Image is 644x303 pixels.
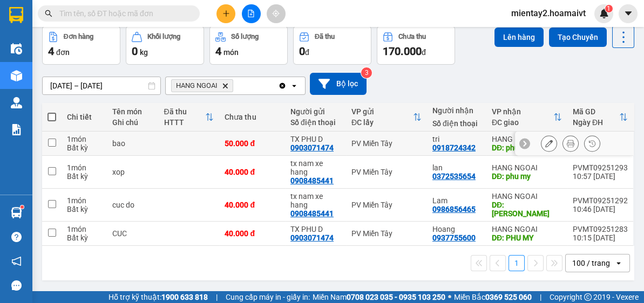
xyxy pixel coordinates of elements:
div: Đơn hàng [64,33,93,40]
div: VP gửi [351,107,413,116]
button: Số lượng4món [209,26,288,65]
span: ⚪️ [448,295,451,299]
th: Toggle SortBy [486,103,567,132]
div: PVMT09251292 [573,196,628,205]
div: DĐ: hoi bai [492,201,562,218]
div: Bất kỳ [67,143,101,152]
button: plus [216,4,235,23]
span: 4 [48,45,54,58]
div: Ghi chú [112,118,153,127]
div: Hoang [432,225,481,233]
span: Hỗ trợ kỹ thuật: [109,291,208,303]
span: 1 [607,5,611,12]
svg: open [614,259,623,267]
button: 1 [509,255,525,271]
div: HANG NGOAI [492,135,562,143]
div: 0372535654 [432,172,476,181]
div: ĐC giao [492,118,553,127]
span: món [223,48,239,57]
span: 4 [215,45,221,58]
div: Người gửi [290,107,341,116]
div: Số điện thoại [432,119,481,128]
div: PVMT09251283 [573,225,628,233]
span: Miền Nam [313,291,445,303]
span: message [11,280,22,291]
div: 0937755600 [432,233,476,242]
img: warehouse-icon [11,43,22,54]
img: solution-icon [11,124,22,135]
div: TX PHU D [290,135,341,143]
span: 0 [132,45,138,58]
span: file-add [247,10,255,17]
img: warehouse-icon [11,207,22,218]
div: 0986856465 [432,205,476,214]
th: Toggle SortBy [159,103,220,132]
span: HANG NGOAI, close by backspace [171,79,233,92]
div: Đã thu [164,107,206,116]
div: 1 món [67,196,101,205]
div: VP nhận [492,107,553,116]
span: Cung cấp máy in - giấy in: [226,291,310,303]
div: Bất kỳ [67,172,101,181]
div: HANG NGOAI [492,192,562,201]
button: Đơn hàng4đơn [42,26,120,65]
span: đ [422,48,426,57]
span: mientay2.hoamaivt [503,6,594,20]
div: Lam [432,196,481,205]
div: tx nam xe hang [290,192,341,209]
img: logo-vxr [9,7,23,23]
div: Ngày ĐH [573,118,619,127]
sup: 1 [605,5,613,12]
div: DĐ: PHU MY [492,233,562,242]
div: cuc do [112,201,153,209]
button: Tạo Chuyến [549,27,607,47]
div: PV Miền Tây [351,168,422,176]
div: Chi tiết [67,113,101,121]
span: notification [11,256,22,266]
div: CUC [112,229,153,238]
button: Bộ lọc [310,73,367,95]
div: 100 / trang [572,258,610,268]
div: 1 món [67,135,101,143]
div: PV Miền Tây [351,229,422,238]
div: 0903071474 [290,143,334,152]
div: HTTT [164,118,206,127]
button: Lên hàng [494,27,544,47]
div: Bất kỳ [67,205,101,214]
span: đơn [56,48,70,57]
span: đ [305,48,309,57]
span: Miền Bắc [454,291,532,303]
input: Tìm tên, số ĐT hoặc mã đơn [59,8,187,19]
div: 1 món [67,225,101,233]
div: 0918724342 [432,143,476,152]
div: HANG NGOAI [492,163,562,172]
span: plus [222,10,230,17]
div: 0903071474 [290,233,334,242]
span: | [216,291,218,303]
div: Bất kỳ [67,233,101,242]
div: 10:46 [DATE] [573,205,628,214]
span: 0 [299,45,305,58]
button: Đã thu0đ [293,26,371,65]
button: file-add [242,4,261,23]
div: TX PHU D [290,225,341,233]
input: Selected HANG NGOAI. [235,80,236,91]
div: 0908485441 [290,209,334,218]
div: Số điện thoại [290,118,341,127]
div: Đã thu [315,33,335,40]
button: Chưa thu170.000đ [377,26,455,65]
strong: 0369 525 060 [485,293,532,301]
div: 40.000 đ [225,201,280,209]
div: PV Miền Tây [351,139,422,148]
div: tri [432,135,481,143]
div: Tên món [112,107,153,116]
div: Mã GD [573,107,619,116]
th: Toggle SortBy [567,103,633,132]
div: DĐ: phu my [492,143,562,152]
div: ĐC lấy [351,118,413,127]
div: Khối lượng [147,33,180,40]
svg: Clear all [278,81,287,90]
div: Số lượng [231,33,259,40]
div: 1 món [67,163,101,172]
div: 40.000 đ [225,229,280,238]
